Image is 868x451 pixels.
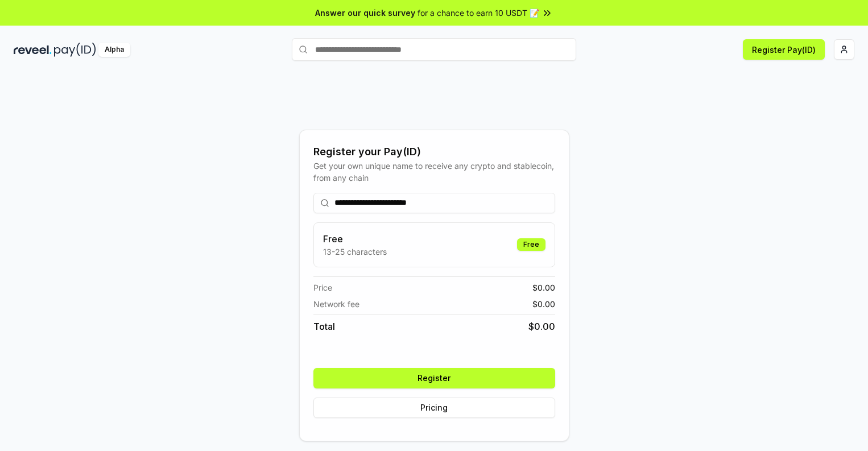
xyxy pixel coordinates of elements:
[532,282,555,293] span: $ 0.00
[532,298,555,310] span: $ 0.00
[528,320,555,333] span: $ 0.00
[313,298,359,310] span: Network fee
[315,7,415,19] span: Answer our quick survey
[98,43,130,57] div: Alpha
[323,232,387,246] h3: Free
[54,43,96,57] img: pay_id
[313,282,332,293] span: Price
[743,39,825,60] button: Register Pay(ID)
[313,398,555,418] button: Pricing
[14,43,52,57] img: reveel_dark
[313,144,555,160] div: Register your Pay(ID)
[313,368,555,388] button: Register
[313,160,555,184] div: Get your own unique name to receive any crypto and stablecoin, from any chain
[313,320,335,333] span: Total
[418,7,539,19] span: for a chance to earn 10 USDT 📝
[323,246,387,258] p: 13-25 characters
[517,238,545,251] div: Free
